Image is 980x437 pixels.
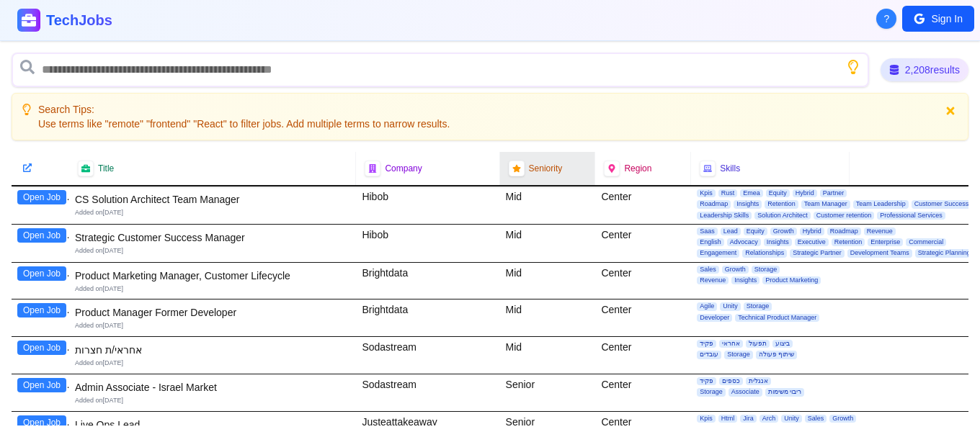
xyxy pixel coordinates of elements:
span: Retention [765,200,798,208]
span: Growth [770,227,797,235]
span: Roadmap [697,200,731,208]
p: Search Tips: [38,102,450,117]
span: שיתוף פעולה [756,351,798,359]
span: Hybrid [800,227,824,235]
button: Sign In [902,6,974,32]
p: Use terms like "remote" "frontend" "React" to filter jobs. Add multiple terms to narrow results. [38,117,450,131]
span: Growth [829,415,856,423]
button: Open Job [17,341,66,355]
div: 2,208 results [881,58,968,81]
span: Advocacy [727,238,761,246]
span: אנגלית [746,377,771,385]
span: Insights [731,276,759,284]
button: About Techjobs [876,9,896,29]
span: Technical Product Manager [735,314,819,322]
div: Brightdata [356,263,499,299]
span: עובדים [697,351,721,359]
span: Insights [764,238,792,246]
span: Company [385,163,422,174]
div: Center [595,263,691,299]
button: Open Job [17,266,66,281]
div: Senior [500,374,596,411]
span: Seniority [529,163,563,174]
div: Added on [DATE] [75,246,350,256]
span: תפעול [746,340,770,348]
span: Hybrid [793,189,817,197]
div: Product Manager Former Developer [75,305,350,320]
span: Product Marketing [762,276,821,284]
span: Strategic Partner [790,249,845,257]
span: Team Leadership [853,200,909,208]
span: Emea [740,189,763,197]
div: Sodastream [356,374,499,411]
div: Added on [DATE] [75,396,350,405]
div: Center [595,299,691,336]
span: Storage [697,388,726,396]
span: אחראי [719,340,743,348]
button: Open Job [17,228,66,243]
button: Open Job [17,378,66,392]
div: Strategic Customer Success Manager [75,230,350,245]
button: Open Job [17,415,66,430]
span: Development Teams [847,249,912,257]
div: Mid [500,225,596,262]
span: Commercial [906,238,946,246]
span: Relationships [742,249,787,257]
span: Solution Architect [754,212,811,220]
div: Added on [DATE] [75,208,350,217]
span: Sales [697,266,719,274]
span: Jira [740,415,757,423]
span: Customer retention [814,212,875,220]
div: Sodastream [356,337,499,374]
div: Center [595,186,691,224]
span: Title [98,163,114,174]
div: Mid [500,263,596,299]
span: Associate [729,388,762,396]
span: Roadmap [827,227,861,235]
span: Equity [766,189,790,197]
span: Retention [832,238,865,246]
span: Kpis [697,189,716,197]
span: Leadership Skills [697,212,752,220]
span: Storage [724,351,753,359]
h1: TechJobs [46,10,280,30]
div: Mid [500,337,596,374]
div: Center [595,225,691,262]
span: ? [884,12,890,26]
span: Storage [752,266,780,274]
div: CS Solution Architect Team Manager [75,192,350,207]
div: Live Ops Lead [75,418,350,432]
span: ריבוי משימות [765,388,805,396]
button: Show search tips [846,60,860,74]
span: Revenue [864,227,896,235]
span: Agile [697,302,717,310]
span: Lead [721,227,741,235]
span: English [697,238,724,246]
span: Strategic Planning [915,249,974,257]
span: Html [718,415,738,423]
span: Saas [697,227,718,235]
button: Open Job [17,190,66,204]
span: Team Manager [801,200,850,208]
span: Equity [744,227,767,235]
span: Insights [734,200,762,208]
span: Region [624,163,651,174]
div: Added on [DATE] [75,321,350,330]
div: Added on [DATE] [75,359,350,368]
span: Revenue [697,276,729,284]
span: Unity [781,415,802,423]
div: אחראי/ת חצרות [75,343,350,357]
div: Added on [DATE] [75,284,350,294]
div: Product Marketing Manager, Customer Lifecycle [75,269,350,283]
span: Sales [805,415,827,423]
div: Admin Associate - Israel Market [75,380,350,395]
div: Hibob [356,186,499,224]
span: ביצוע [772,340,793,348]
div: Brightdata [356,299,499,336]
span: Arch [759,415,779,423]
span: פקיד [697,377,716,385]
span: פקיד [697,340,716,348]
button: Open Job [17,303,66,317]
span: Unity [720,302,741,310]
div: Center [595,374,691,411]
